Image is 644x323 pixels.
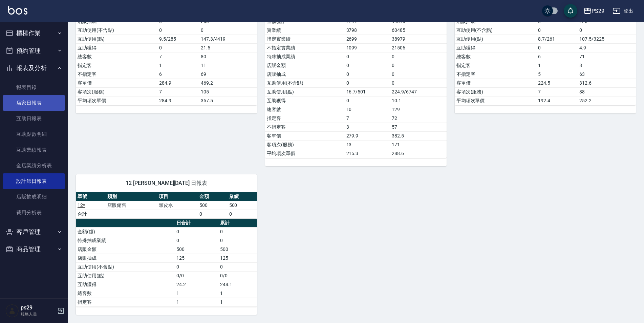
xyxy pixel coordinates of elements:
td: 平均項次單價 [265,149,344,158]
td: 248.1 [218,280,257,289]
td: 57 [390,123,446,131]
td: 互助獲得 [265,96,344,105]
td: 1099 [345,43,390,52]
td: 實業績 [265,26,344,35]
td: 500 [218,245,257,254]
a: 店販抽成明細 [3,189,65,204]
td: 107.5/3225 [578,35,636,43]
a: 互助日報表 [3,111,65,126]
td: 互助使用(不含點) [76,26,157,35]
td: 客單價 [455,79,536,87]
td: 平均項次單價 [76,96,157,105]
td: 3798 [345,26,390,35]
td: 252.2 [578,96,636,105]
td: 互助使用(點) [76,271,175,280]
td: 0 [536,26,578,35]
td: 8 [578,61,636,70]
td: 金額(虛) [76,227,175,236]
a: 費用分析表 [3,205,65,220]
td: 0 [345,52,390,61]
td: 特殊抽成業績 [76,236,175,245]
td: 合計 [76,210,106,218]
th: 累計 [218,219,257,228]
td: 7 [157,52,199,61]
td: 24.2 [175,280,218,289]
a: 設計師日報表 [3,173,65,189]
td: 215.3 [345,149,390,158]
td: 0 [218,236,257,245]
td: 不指定客 [455,70,536,79]
td: 客單價 [76,79,157,87]
table: a dense table [76,192,257,219]
td: 互助獲得 [455,43,536,52]
button: 商品管理 [3,240,65,258]
td: 0 [390,70,446,79]
td: 312.6 [578,79,636,87]
td: 0 [218,262,257,271]
a: 互助點數明細 [3,126,65,142]
th: 金額 [198,192,228,201]
td: 16.7/501 [345,87,390,96]
td: 0 [228,210,257,218]
td: 店販抽成 [76,254,175,262]
td: 客項次(服務) [265,140,344,149]
td: 125 [175,254,218,262]
td: 7 [345,114,390,123]
td: 0 [157,26,199,35]
table: a dense table [265,8,446,158]
p: 服務人員 [21,311,55,317]
button: 客戶管理 [3,223,65,241]
td: 互助使用(點) [455,35,536,43]
td: 60485 [390,26,446,35]
td: 0 [175,236,218,245]
a: 報表目錄 [3,80,65,95]
td: 6 [157,70,199,79]
td: 2699 [345,35,390,43]
td: 總客數 [455,52,536,61]
a: 全店業績分析表 [3,158,65,173]
td: 9.5/285 [157,35,199,43]
td: 1 [536,61,578,70]
td: 總客數 [76,289,175,298]
td: 互助獲得 [76,43,157,52]
td: 357.5 [199,96,257,105]
td: 店販金額 [76,245,175,254]
th: 類別 [106,192,157,201]
td: 72 [390,114,446,123]
div: PS29 [592,7,604,15]
button: 櫃檯作業 [3,24,65,42]
td: 互助使用(不含點) [455,26,536,35]
td: 不指定客 [76,70,157,79]
td: 指定實業績 [265,35,344,43]
td: 10 [345,105,390,114]
th: 業績 [228,192,257,201]
td: 13 [345,140,390,149]
td: 1 [218,289,257,298]
td: 互助使用(點) [265,87,344,96]
td: 0/0 [218,271,257,280]
td: 7 [157,87,199,96]
td: 1 [218,298,257,306]
td: 11 [199,61,257,70]
td: 店販金額 [265,61,344,70]
td: 71 [578,52,636,61]
td: 38979 [390,35,446,43]
td: 7 [536,87,578,96]
button: PS29 [581,4,607,18]
td: 互助獲得 [76,280,175,289]
td: 129 [390,105,446,114]
a: 店家日報表 [3,95,65,111]
span: 12 [PERSON_NAME][DATE] 日報表 [84,180,249,187]
td: 客項次(服務) [76,87,157,96]
td: 224.9/6747 [390,87,446,96]
th: 項目 [157,192,198,201]
td: 指定客 [76,298,175,306]
button: save [564,4,577,18]
td: 店販銷售 [106,201,157,210]
button: 登出 [610,5,636,17]
td: 5 [536,70,578,79]
td: 69 [199,70,257,79]
td: 10.1 [390,96,446,105]
td: 21.5 [199,43,257,52]
td: 382.5 [390,131,446,140]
